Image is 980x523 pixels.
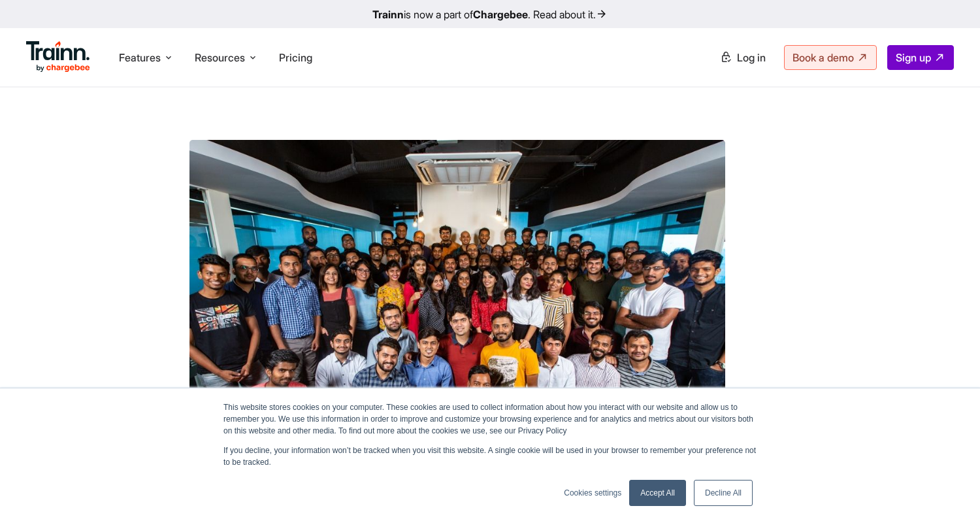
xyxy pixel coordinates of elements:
[564,487,621,499] a: Cookies settings
[737,51,766,64] span: Log in
[694,480,753,506] a: Decline All
[473,8,528,21] b: Chargebee
[372,8,404,21] b: Trainn
[887,45,954,70] a: Sign up
[195,50,245,65] span: Resources
[279,51,312,64] a: Pricing
[223,401,757,437] p: This website stores cookies on your computer. These cookies are used to collect information about...
[784,45,877,70] a: Book a demo
[712,46,774,69] a: Log in
[792,51,854,64] span: Book a demo
[189,140,725,498] img: WebEngage + Trainn Journey
[629,480,686,506] a: Accept All
[119,50,161,65] span: Features
[223,445,757,468] p: If you decline, your information won’t be tracked when you visit this website. A single cookie wi...
[26,41,90,73] img: Trainn Logo
[896,51,931,64] span: Sign up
